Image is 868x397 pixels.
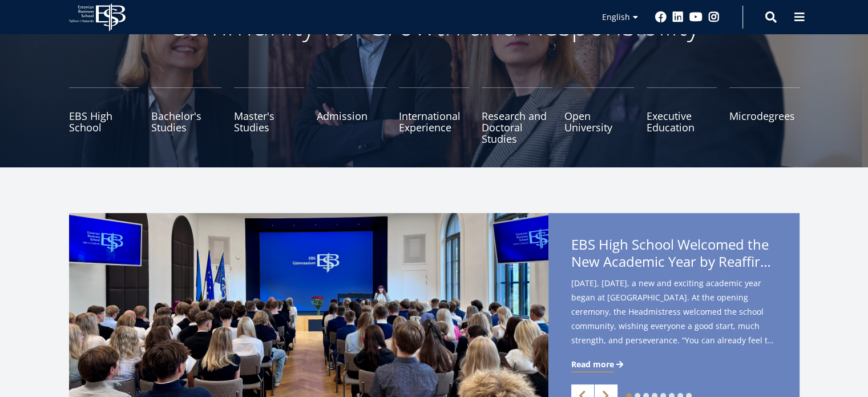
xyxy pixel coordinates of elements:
a: Bachelor's Studies [151,87,221,145]
a: International Experience [399,87,469,145]
a: Open University [564,87,635,145]
span: EBS High School Welcomed the [571,236,777,274]
a: Microdegrees [729,87,800,145]
a: Admission [317,87,387,145]
a: Facebook [655,11,667,23]
span: [DATE], [DATE], a new and exciting academic year began at [GEOGRAPHIC_DATA]. At the opening cerem... [571,276,777,351]
span: strength, and perseverance. “You can already feel the autumn in the air – and in a way it’s good ... [571,333,777,347]
span: New Academic Year by Reaffirming Its Core Values [571,253,777,270]
a: Linkedin [672,11,684,23]
p: Community for Growth and Responsibility [132,7,737,42]
a: Executive Education [647,87,717,145]
a: Youtube [689,11,703,23]
a: EBS High School [69,87,139,145]
span: Read more [571,359,614,370]
a: Read more [571,359,625,370]
a: Master's Studies [234,87,304,145]
a: Research and Doctoral Studies [482,87,552,145]
a: Instagram [708,11,720,23]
